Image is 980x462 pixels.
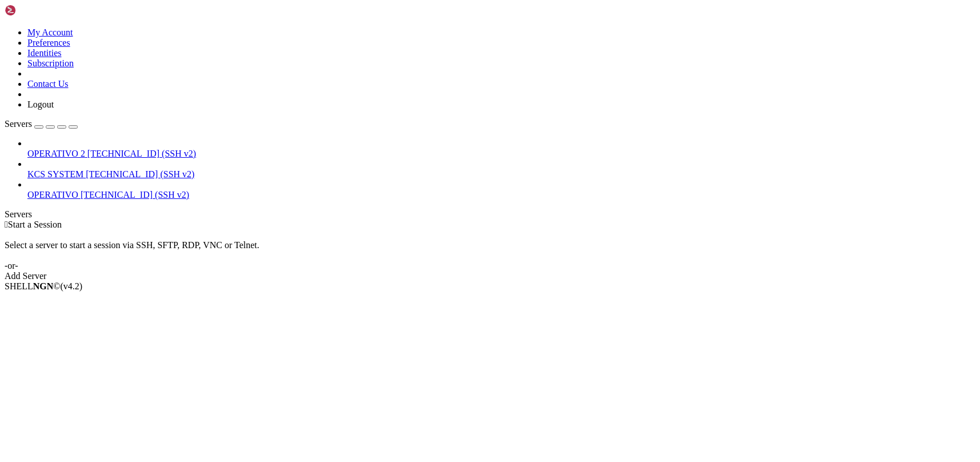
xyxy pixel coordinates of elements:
a: Servers [5,119,78,129]
span: OPERATIVO [27,190,78,200]
a: Logout [27,99,54,109]
img: Shellngn [5,5,70,16]
a: Preferences [27,38,70,47]
span: KCS SYSTEM [27,169,83,179]
a: Subscription [27,58,74,68]
div: Add Server [5,271,975,281]
span: Start a Session [8,220,62,229]
span: SHELL © [5,281,82,291]
span: OPERATIVO 2 [27,149,85,158]
a: My Account [27,27,73,37]
span:  [5,220,8,229]
span: [TECHNICAL_ID] (SSH v2) [87,149,196,158]
span: Servers [5,119,32,129]
a: Contact Us [27,79,69,89]
a: Identities [27,48,62,58]
li: KCS SYSTEM [TECHNICAL_ID] (SSH v2) [27,159,975,180]
span: [TECHNICAL_ID] (SSH v2) [81,190,189,200]
span: 4.2.0 [61,281,83,291]
b: NGN [33,281,54,291]
a: OPERATIVO [TECHNICAL_ID] (SSH v2) [27,190,975,200]
div: Select a server to start a session via SSH, SFTP, RDP, VNC or Telnet. -or- [5,230,975,271]
div: Servers [5,209,975,220]
li: OPERATIVO 2 [TECHNICAL_ID] (SSH v2) [27,138,975,159]
li: OPERATIVO [TECHNICAL_ID] (SSH v2) [27,180,975,200]
a: KCS SYSTEM [TECHNICAL_ID] (SSH v2) [27,169,975,180]
span: [TECHNICAL_ID] (SSH v2) [86,169,194,179]
a: OPERATIVO 2 [TECHNICAL_ID] (SSH v2) [27,149,975,159]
